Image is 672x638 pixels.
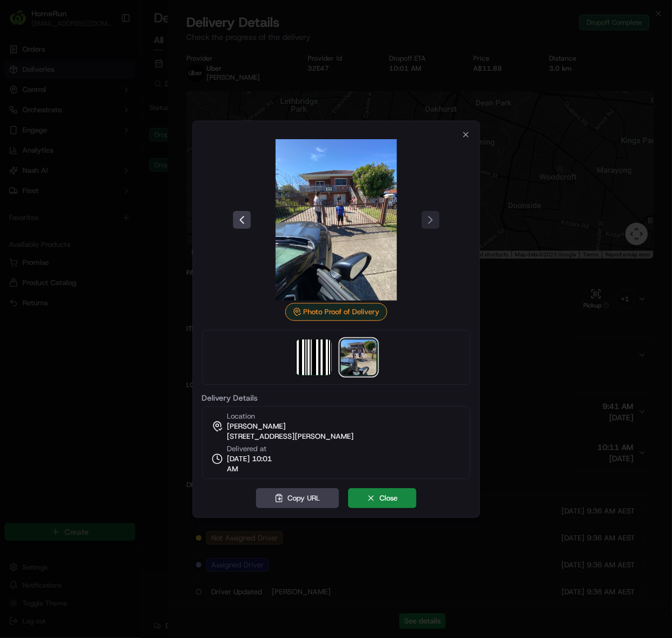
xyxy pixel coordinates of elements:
[227,421,286,432] span: [PERSON_NAME]
[227,444,279,454] span: Delivered at
[256,488,339,508] button: Copy URL
[227,454,279,474] span: [DATE] 10:01 AM
[296,339,332,375] img: barcode_scan_on_pickup image
[341,339,377,375] img: photo_proof_of_delivery image
[348,488,417,508] button: Close
[202,394,470,402] label: Delivery Details
[227,411,255,421] span: Location
[285,303,387,321] div: Photo Proof of Delivery
[255,139,417,301] img: photo_proof_of_delivery image
[227,432,354,442] span: [STREET_ADDRESS][PERSON_NAME]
